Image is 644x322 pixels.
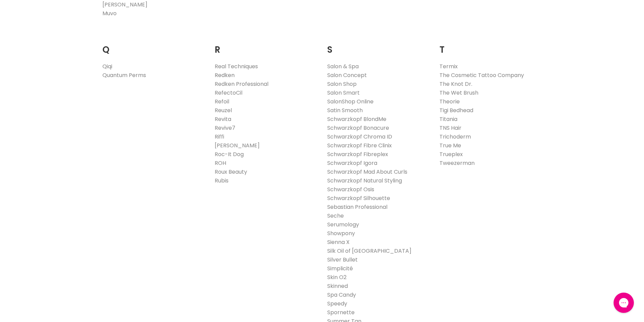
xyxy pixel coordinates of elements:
[439,124,461,132] a: TNS Hair
[102,9,117,17] a: Muvo
[215,168,247,176] a: Roux Beauty
[327,159,377,167] a: Schwarzkopf Igora
[327,106,363,114] a: Satin Smooth
[215,71,235,79] a: Redken
[327,221,359,228] a: Serumology
[327,80,357,88] a: Salon Shop
[215,89,242,97] a: RefectoCil
[439,34,542,57] h2: T
[439,80,472,88] a: The Knot Dr.
[327,194,390,202] a: Schwarzkopf Silhouette
[327,212,344,220] a: Seche
[439,63,458,70] a: Termix
[610,290,637,315] iframe: Gorgias live chat messenger
[215,63,258,70] a: Real Techniques
[102,34,205,57] h2: Q
[327,247,411,255] a: Silk Oil of [GEOGRAPHIC_DATA]
[327,177,402,184] a: Schwarzkopf Natural Styling
[327,229,355,237] a: Showpony
[102,1,147,8] a: [PERSON_NAME]
[215,124,235,132] a: Revive7
[439,71,524,79] a: The Cosmetic Tattoo Company
[327,282,348,290] a: Skinned
[327,273,347,281] a: Skin O2
[215,177,229,184] a: Rubis
[102,71,146,79] a: Quantum Perms
[327,34,430,57] h2: S
[327,300,347,307] a: Speedy
[327,89,360,97] a: Salon Smart
[327,238,350,246] a: Sienna X
[439,159,475,167] a: Tweezerman
[327,142,392,149] a: Schwarzkopf Fibre Clinix
[327,185,374,193] a: Schwarzkopf Osis
[327,63,359,70] a: Salon & Spa
[439,142,461,149] a: True Me
[327,71,367,79] a: Salon Concept
[215,159,226,167] a: ROH
[327,265,353,272] a: Simplicité
[439,115,457,123] a: Titania
[327,124,389,132] a: Schwarzkopf Bonacure
[327,98,374,105] a: SalonShop Online
[327,168,407,176] a: Schwarzkopf Mad About Curls
[439,89,478,97] a: The Wet Brush
[439,98,460,105] a: Theorie
[327,150,388,158] a: Schwarzkopf Fibreplex
[327,133,392,141] a: Schwarzkopf Chroma ID
[439,106,473,114] a: Tigi Bedhead
[215,98,229,105] a: Refoil
[215,133,224,141] a: Riffi
[215,142,260,149] a: [PERSON_NAME]
[327,115,386,123] a: Schwarzkopf BlondMe
[215,150,244,158] a: Roc-It Dog
[439,150,463,158] a: Trueplex
[327,291,356,299] a: Spa Candy
[439,133,471,141] a: Trichoderm
[215,80,268,88] a: Redken Professional
[327,256,358,264] a: Silver Bullet
[215,115,231,123] a: Revita
[102,63,112,70] a: Qiqi
[215,34,317,57] h2: R
[327,308,355,316] a: Spornette
[327,203,387,211] a: Sebastian Professional
[215,106,232,114] a: Reuzel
